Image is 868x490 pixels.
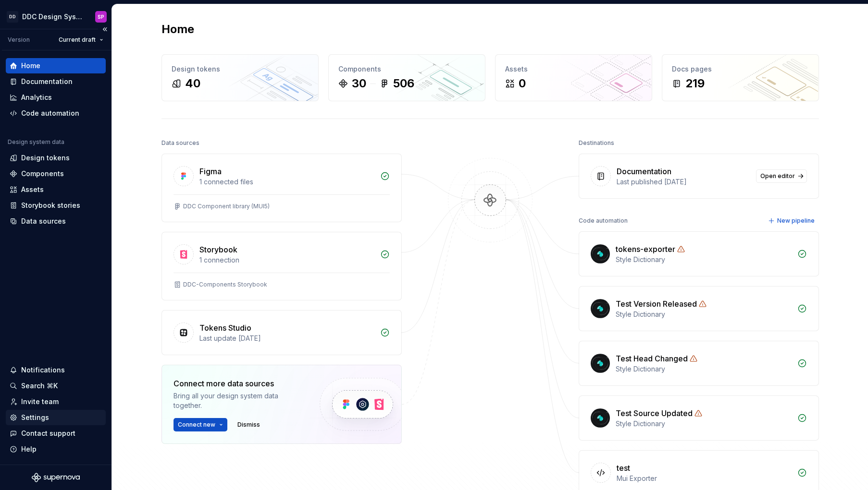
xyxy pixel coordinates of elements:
[21,429,75,438] div: Contact support
[393,76,414,91] div: 506
[2,6,110,27] button: DDDDC Design SystemSP
[760,172,795,180] span: Open editor
[199,322,251,334] div: Tokens Studio
[199,255,374,265] div: 1 connection
[8,36,30,44] div: Version
[616,407,693,419] div: Test Source Updated
[21,77,73,86] div: Documentation
[352,76,366,91] div: 30
[617,462,630,474] div: test
[6,58,106,73] a: Home
[6,198,106,213] a: Storybook stories
[6,442,106,457] button: Help
[6,410,106,425] a: Settings
[185,76,200,91] div: 40
[765,214,819,227] button: New pipeline
[22,12,84,22] div: DDC Design System
[8,138,64,146] div: Design system data
[616,353,688,364] div: Test Head Changed
[777,217,815,225] span: New pipeline
[662,54,819,101] a: Docs pages219
[161,54,319,101] a: Design tokens40
[616,419,792,429] div: Style Dictionary
[617,177,750,187] div: Last published [DATE]
[172,64,309,74] div: Design tokens
[6,182,106,197] a: Assets
[21,201,80,210] div: Storybook stories
[98,23,112,36] button: Collapse sidebar
[161,22,194,37] h2: Home
[21,61,40,71] div: Home
[21,413,49,422] div: Settings
[328,54,485,101] a: Components30506
[199,177,374,187] div: 1 connected files
[21,108,79,118] div: Code automation
[199,166,222,177] div: Figma
[21,216,66,226] div: Data sources
[338,64,475,74] div: Components
[237,421,260,429] span: Dismiss
[98,13,104,21] div: SP
[21,381,58,391] div: Search ⌘K
[183,281,267,288] div: DDC-Components Storybook
[616,243,675,255] div: tokens-exporter
[519,76,526,91] div: 0
[21,185,44,194] div: Assets
[6,394,106,409] a: Invite team
[505,64,642,74] div: Assets
[495,54,652,101] a: Assets0
[6,214,106,229] a: Data sources
[617,474,792,483] div: Mui Exporter
[672,64,809,74] div: Docs pages
[174,391,303,410] div: Bring all your design system data together.
[685,76,705,91] div: 219
[579,214,628,227] div: Code automation
[6,362,106,378] button: Notifications
[21,365,65,375] div: Notifications
[233,418,264,431] button: Dismiss
[6,150,106,166] a: Design tokens
[174,418,227,431] button: Connect new
[161,310,402,355] a: Tokens StudioLast update [DATE]
[161,154,402,222] a: Figma1 connected filesDDC Component library (MUI5)
[21,444,37,454] div: Help
[161,136,199,150] div: Data sources
[7,11,18,23] div: DD
[616,310,792,319] div: Style Dictionary
[616,255,792,264] div: Style Dictionary
[21,169,64,179] div: Components
[6,90,106,105] a: Analytics
[6,106,106,121] a: Code automation
[21,153,70,163] div: Design tokens
[178,421,215,429] span: Connect new
[161,232,402,300] a: Storybook1 connectionDDC-Components Storybook
[21,93,52,102] div: Analytics
[199,244,237,255] div: Storybook
[54,33,108,47] button: Current draft
[174,378,303,389] div: Connect more data sources
[183,203,270,210] div: DDC Component library (MUI5)
[6,74,106,89] a: Documentation
[579,136,614,150] div: Destinations
[32,473,80,482] svg: Supernova Logo
[6,166,106,181] a: Components
[6,378,106,394] button: Search ⌘K
[6,426,106,441] button: Contact support
[756,169,807,183] a: Open editor
[616,364,792,374] div: Style Dictionary
[616,298,697,310] div: Test Version Released
[59,36,96,44] span: Current draft
[199,334,374,343] div: Last update [DATE]
[21,397,59,406] div: Invite team
[617,166,671,177] div: Documentation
